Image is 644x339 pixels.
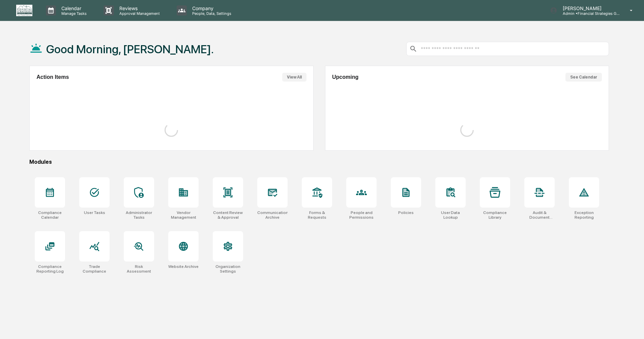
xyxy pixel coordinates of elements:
[257,210,288,220] div: Communications Archive
[213,210,243,220] div: Content Review & Approval
[168,210,199,220] div: Vendor Management
[565,73,602,82] button: See Calendar
[569,210,599,220] div: Exception Reporting
[29,159,609,165] div: Modules
[557,5,620,11] p: [PERSON_NAME]
[168,264,199,269] div: Website Archive
[114,11,163,16] p: Approval Management
[84,210,105,215] div: User Tasks
[124,264,154,274] div: Risk Assessment
[213,264,243,274] div: Organization Settings
[302,210,332,220] div: Forms & Requests
[282,73,306,82] button: View All
[557,11,620,16] p: Admin • Financial Strategies Group (FSG)
[16,5,32,16] img: logo
[79,264,110,274] div: Trade Compliance
[332,74,358,80] h2: Upcoming
[56,5,90,11] p: Calendar
[124,210,154,220] div: Administrator Tasks
[35,264,65,274] div: Compliance Reporting Log
[56,11,90,16] p: Manage Tasks
[480,210,510,220] div: Compliance Library
[435,210,466,220] div: User Data Lookup
[187,11,235,16] p: People, Data, Settings
[398,210,414,215] div: Policies
[114,5,163,11] p: Reviews
[35,210,65,220] div: Compliance Calendar
[524,210,555,220] div: Audit & Document Logs
[187,5,235,11] p: Company
[36,74,69,80] h2: Action Items
[346,210,377,220] div: People and Permissions
[46,42,214,56] h1: Good Morning, [PERSON_NAME].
